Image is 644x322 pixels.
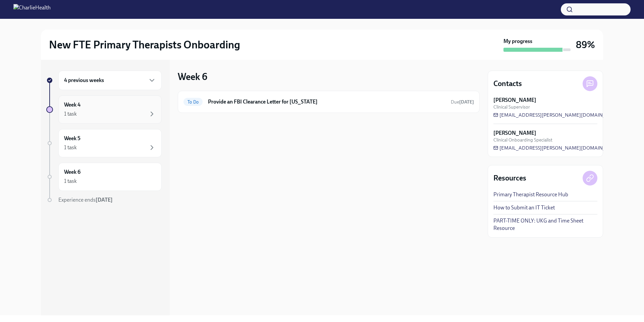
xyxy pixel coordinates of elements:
[493,217,597,232] a: PART-TIME ONLY: UKG and Time Sheet Resource
[64,110,77,118] div: 1 task
[493,96,536,104] strong: [PERSON_NAME]
[493,204,555,211] a: How to Submit an IT Ticket
[46,95,162,124] a: Week 41 task
[13,4,51,15] img: CharlieHealth
[459,99,474,105] strong: [DATE]
[64,77,104,84] h6: 4 previous weeks
[58,71,162,90] div: 4 previous weeks
[451,99,474,105] span: Due
[503,38,532,45] strong: My progress
[493,145,622,151] a: [EMAIL_ADDRESS][PERSON_NAME][DOMAIN_NAME]
[493,191,568,198] a: Primary Therapist Resource Hub
[493,104,530,110] span: Clinical Supervisor
[576,39,595,51] h3: 89%
[58,197,113,203] span: Experience ends
[96,197,113,203] strong: [DATE]
[178,71,207,83] h3: Week 6
[64,101,80,109] h6: Week 4
[451,99,474,105] span: October 23rd, 2025 10:00
[46,163,162,191] a: Week 61 task
[64,144,77,151] div: 1 task
[46,129,162,157] a: Week 51 task
[208,98,445,106] h6: Provide an FBI Clearance Letter for [US_STATE]
[64,177,77,185] div: 1 task
[183,99,203,105] span: To Do
[493,79,522,89] h4: Contacts
[493,173,526,183] h4: Resources
[493,137,552,143] span: Clinical Onboarding Specialist
[183,96,474,107] a: To DoProvide an FBI Clearance Letter for [US_STATE]Due[DATE]
[49,38,240,51] h2: New FTE Primary Therapists Onboarding
[64,135,80,142] h6: Week 5
[64,168,80,176] h6: Week 6
[493,129,536,137] strong: [PERSON_NAME]
[493,112,622,118] a: [EMAIL_ADDRESS][PERSON_NAME][DOMAIN_NAME]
